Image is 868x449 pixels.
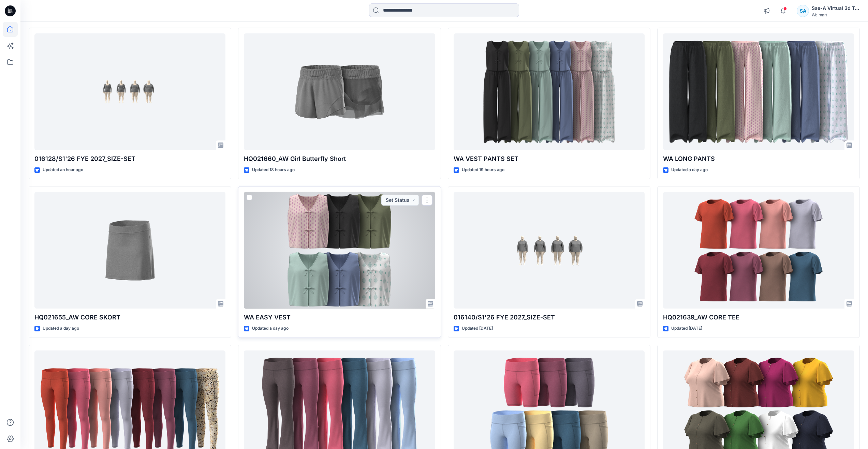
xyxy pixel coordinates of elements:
p: Updated 19 hours ago [462,166,504,174]
p: Updated an hour ago [43,166,83,174]
p: 016140/S1'26 FYE 2027_SIZE-SET [454,313,645,322]
p: Updated a day ago [252,325,289,332]
p: Updated [DATE] [462,325,493,332]
a: HQ021639_AW CORE TEE [663,192,854,309]
p: HQ021639_AW CORE TEE [663,313,854,322]
div: SA [797,5,809,17]
p: HQ021660_AW Girl Butterfly Short [244,154,435,164]
p: Updated [DATE] [671,325,702,332]
a: HQ021660_AW Girl Butterfly Short [244,33,435,150]
p: Updated a day ago [43,325,79,332]
p: Updated 18 hours ago [252,166,295,174]
a: HQ021655_AW CORE SKORT [34,192,225,309]
a: WA VEST PANTS SET [454,33,645,150]
p: Updated a day ago [671,166,708,174]
div: Sae-A Virtual 3d Team [812,4,859,12]
p: 016128/S1'26 FYE 2027_SIZE-SET [34,154,225,164]
a: WA LONG PANTS [663,33,854,150]
a: 016128/S1'26 FYE 2027_SIZE-SET [34,33,225,150]
p: WA EASY VEST [244,313,435,322]
p: HQ021655_AW CORE SKORT [34,313,225,322]
a: 016140/S1'26 FYE 2027_SIZE-SET [454,192,645,309]
p: WA LONG PANTS [663,154,854,164]
a: WA EASY VEST [244,192,435,309]
p: WA VEST PANTS SET [454,154,645,164]
div: Walmart [812,12,859,17]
